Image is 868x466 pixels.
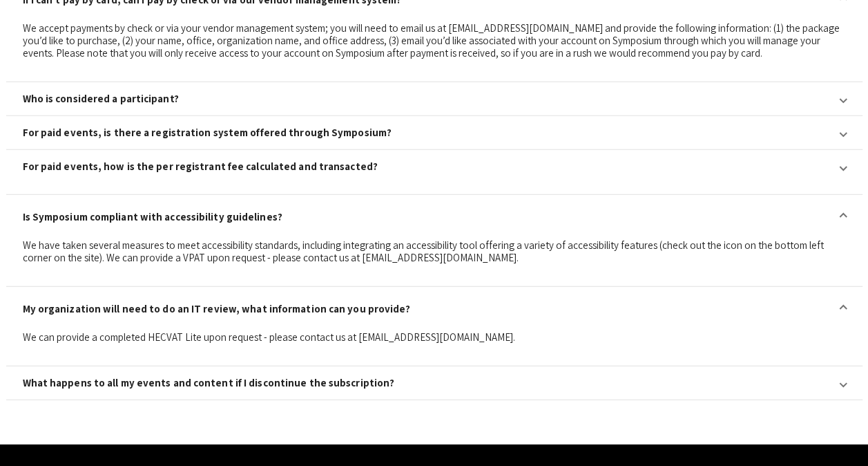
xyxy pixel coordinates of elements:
iframe: Chat [10,404,59,456]
mat-expansion-panel-header: For paid events, how is the per registrant fee calculated and transacted? [6,150,862,183]
mat-expansion-panel-header: Who is considered a participant? [6,82,862,115]
mat-expansion-panel-header: Is Symposium compliant with accessibility guidelines? [6,195,862,239]
div: For paid events, how is the per registrant fee calculated and transacted? [23,160,378,173]
div: We can provide a completed HECVAT Lite upon request - please contact us at [EMAIL_ADDRESS][DOMAIN... [23,331,846,344]
mat-expansion-panel-header: For paid events, is there a registration system offered through Symposium? [6,116,862,149]
mat-expansion-panel-header: What happens to all my events and content if I discontinue the subscription? [6,366,862,400]
div: Is Symposium compliant with accessibility guidelines? [23,211,282,223]
div: For paid events, is there a registration system offered through Symposium? [23,127,392,139]
div: Is Symposium compliant with accessibility guidelines? [6,239,862,275]
div: What happens to all my events and content if I discontinue the subscription? [23,377,395,389]
div: My organization will need to do an IT review, what information can you provide? [6,331,862,355]
div: We accept payments by check or via your vendor management system; you will need to email us at [E... [23,22,846,59]
div: My organization will need to do an IT review, what information can you provide? [23,303,411,315]
div: We have taken several measures to meet accessibility standards, including integrating an accessib... [23,239,846,264]
mat-expansion-panel-header: My organization will need to do an IT review, what information can you provide? [6,287,862,331]
div: If I can’t pay by card, can I pay by check or via our vendor management system? [6,22,862,71]
div: Who is considered a participant? [23,93,179,105]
